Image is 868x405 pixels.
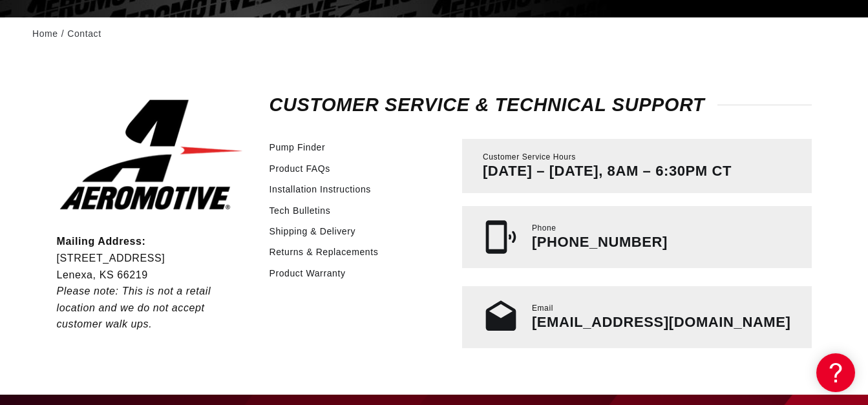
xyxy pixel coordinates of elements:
[67,26,101,41] a: Contact
[57,286,211,329] em: Please note: This is not a retail location and we do not accept customer walk ups.
[32,26,58,41] a: Home
[532,223,556,234] span: Phone
[270,224,356,238] a: Shipping & Delivery
[270,161,330,176] a: Product FAQs
[57,236,146,247] strong: Mailing Address:
[270,97,812,113] h2: Customer Service & Technical Support
[483,152,576,163] span: Customer Service Hours
[57,267,246,284] p: Lenexa, KS 66219
[532,234,668,251] p: [PHONE_NUMBER]
[532,303,553,314] span: Email
[57,250,246,267] p: [STREET_ADDRESS]
[270,245,379,259] a: Returns & Replacements
[270,203,331,218] a: Tech Bulletins
[462,206,812,268] a: Phone [PHONE_NUMBER]
[32,26,836,41] nav: breadcrumbs
[270,266,346,280] a: Product Warranty
[483,163,732,180] p: [DATE] – [DATE], 8AM – 6:30PM CT
[532,314,791,330] a: [EMAIL_ADDRESS][DOMAIN_NAME]
[270,182,371,196] a: Installation Instructions
[270,140,326,154] a: Pump Finder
